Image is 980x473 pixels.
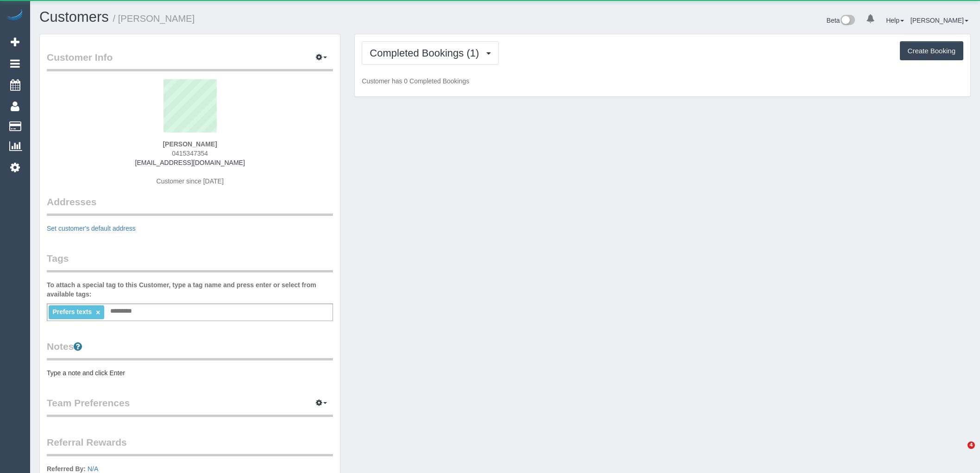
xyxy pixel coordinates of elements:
a: Customers [39,9,109,25]
iframe: Intercom live chat [949,441,971,464]
legend: Referral Rewards [47,435,333,456]
a: Set customer's default address [47,225,136,232]
legend: Customer Info [47,50,333,71]
button: Create Booking [900,41,963,61]
a: × [96,309,100,316]
a: Beta [827,17,855,24]
span: 0415347354 [172,150,208,157]
strong: [PERSON_NAME] [163,140,217,148]
pre: Type a note and click Enter [47,368,333,378]
a: Help [886,17,904,24]
span: Completed Bookings (1) [370,47,484,59]
img: Automaid Logo [6,9,24,22]
button: Completed Bookings (1) [362,41,499,65]
a: N/A [88,465,98,473]
small: / [PERSON_NAME] [113,13,195,24]
span: 4 [967,441,975,449]
img: New interface [840,15,855,27]
a: [EMAIL_ADDRESS][DOMAIN_NAME] [135,159,245,166]
span: Prefers texts [52,308,92,315]
a: [PERSON_NAME] [911,17,968,24]
p: Customer has 0 Completed Bookings [362,76,963,86]
label: To attach a special tag to this Customer, type a tag name and press enter or select from availabl... [47,280,333,299]
legend: Team Preferences [47,396,333,417]
legend: Tags [47,252,333,272]
legend: Notes [47,340,333,360]
span: Customer since [DATE] [157,177,224,185]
